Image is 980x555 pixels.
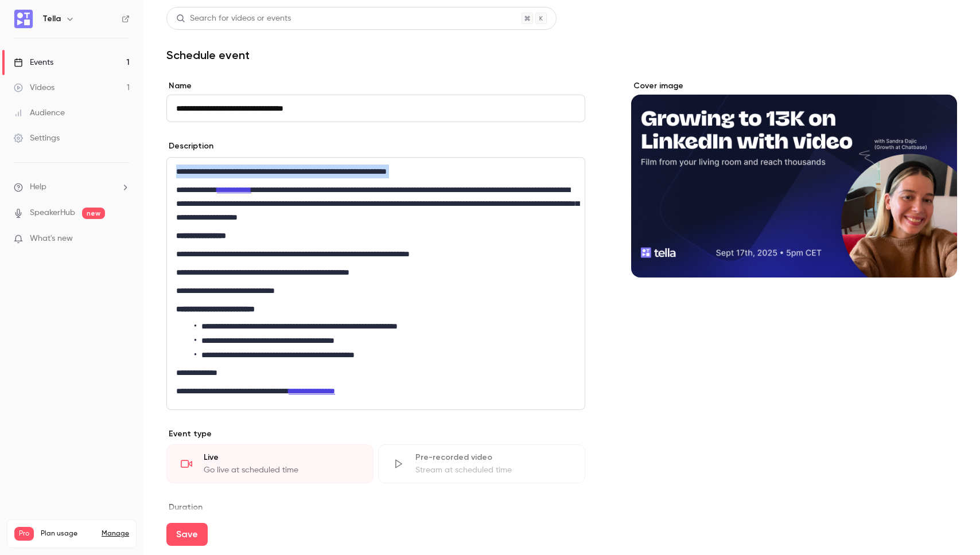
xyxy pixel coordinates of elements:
div: Videos [14,82,55,93]
div: editor [167,158,585,409]
iframe: Noticeable Trigger [116,234,130,244]
div: Pre-recorded video [415,452,571,463]
div: Search for videos or events [176,13,291,25]
span: What's new [30,233,73,245]
section: Cover image [631,80,957,277]
span: Plan usage [41,529,95,538]
div: Stream at scheduled time [415,464,571,476]
button: Save [166,523,208,546]
div: Settings [14,132,60,144]
label: Name [166,80,585,92]
img: Tella [14,10,33,28]
a: SpeakerHub [30,207,75,219]
p: Event type [166,428,585,440]
label: Description [166,140,213,152]
label: Cover image [631,80,957,92]
span: Pro [14,527,34,541]
section: description [166,157,585,410]
h1: Schedule event [166,48,957,62]
div: Go live at scheduled time [204,464,359,476]
div: Live [204,452,359,463]
span: Help [30,181,46,193]
div: Audience [14,107,65,119]
h6: Tella [42,13,61,25]
span: new [82,208,105,219]
div: Pre-recorded videoStream at scheduled time [378,444,585,483]
li: help-dropdown-opener [14,181,130,193]
div: Events [14,57,53,68]
div: LiveGo live at scheduled time [166,444,374,483]
a: Manage [102,529,129,538]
